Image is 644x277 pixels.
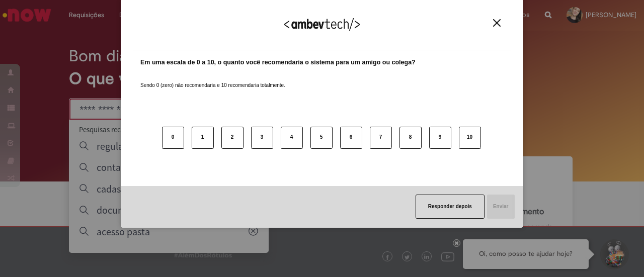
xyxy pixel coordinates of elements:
[140,58,416,67] label: Em uma escala de 0 a 10, o quanto você recomendaria o sistema para um amigo ou colega?
[416,195,485,219] button: Responder depois
[162,127,184,149] button: 0
[140,70,285,89] label: Sendo 0 (zero) não recomendaria e 10 recomendaria totalmente.
[493,19,501,27] img: Close
[251,127,273,149] button: 3
[310,127,333,149] button: 5
[429,127,451,149] button: 9
[281,127,303,149] button: 4
[370,127,392,149] button: 7
[284,18,360,31] img: Logo Ambevtech
[192,127,214,149] button: 1
[399,127,422,149] button: 8
[490,19,504,27] button: Close
[340,127,362,149] button: 6
[459,127,481,149] button: 10
[221,127,244,149] button: 2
